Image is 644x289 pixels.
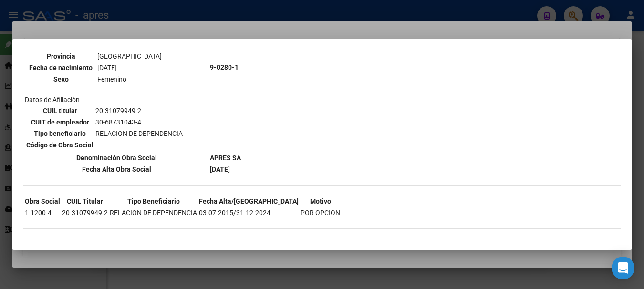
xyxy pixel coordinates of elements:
[95,128,183,139] td: RELACION DE DEPENDENCIA
[97,74,207,84] td: Femenino
[210,63,239,71] b: 9-0280-1
[210,154,241,162] b: APRES SA
[62,207,108,218] td: 20-31079949-2
[24,207,61,218] td: 1-1200-4
[24,164,208,175] th: Fecha Alta Obra Social
[26,74,96,84] th: Sexo
[24,153,208,163] th: Denominación Obra Social
[97,62,207,73] td: [DATE]
[26,51,96,62] th: Provincia
[62,196,108,206] th: CUIL Titular
[24,196,61,206] th: Obra Social
[109,196,197,206] th: Tipo Beneficiario
[198,207,299,218] td: 03-07-2015/31-12-2024
[26,128,94,139] th: Tipo beneficiario
[95,117,183,127] td: 30-68731043-4
[26,105,94,116] th: CUIL titular
[210,165,230,173] b: [DATE]
[26,140,94,150] th: Código de Obra Social
[97,51,207,62] td: [GEOGRAPHIC_DATA]
[612,257,634,279] div: Open Intercom Messenger
[300,207,341,218] td: POR OPCION
[300,196,341,206] th: Motivo
[26,62,96,73] th: Fecha de nacimiento
[198,196,299,206] th: Fecha Alta/[GEOGRAPHIC_DATA]
[109,207,197,218] td: RELACION DE DEPENDENCIA
[95,105,183,116] td: 20-31079949-2
[26,117,94,127] th: CUIT de empleador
